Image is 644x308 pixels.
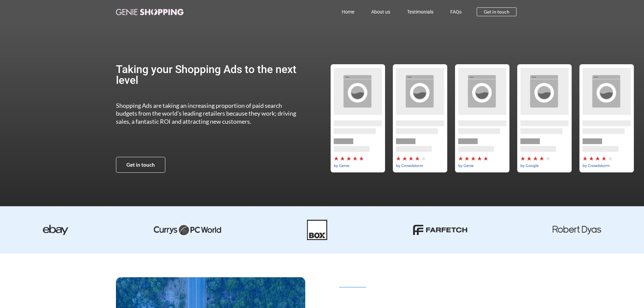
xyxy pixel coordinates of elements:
[442,4,470,20] a: FAQs
[389,64,451,172] div: by-crowdstorm
[513,64,575,172] div: 4 / 5
[43,225,68,235] img: ebay-dark
[451,64,513,172] div: 3 / 5
[333,4,363,20] a: Home
[116,9,184,15] img: genie-shopping-logo
[413,225,467,235] img: farfetch-01
[389,64,451,172] div: 2 / 5
[126,162,155,167] span: Get in touch
[399,4,442,20] a: Testimonials
[553,226,601,234] img: robert dyas
[575,64,638,172] div: by-crowdstorm
[575,64,638,172] div: 5 / 5
[477,7,517,16] a: Get in touch
[363,4,399,20] a: About us
[116,102,296,125] span: Shopping Ads are taking an increasing proportion of paid search budgets from the world’s leading ...
[327,64,389,172] div: by-genie
[116,157,165,173] a: Get in touch
[307,220,327,240] img: Box-01
[513,64,575,172] div: by-google
[451,64,513,172] div: by-genie
[327,64,638,172] div: Slides
[213,4,470,20] nav: Menu
[116,64,303,86] h2: Taking your Shopping Ads to the next level
[327,64,389,172] div: 1 / 5
[484,9,509,14] span: Get in touch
